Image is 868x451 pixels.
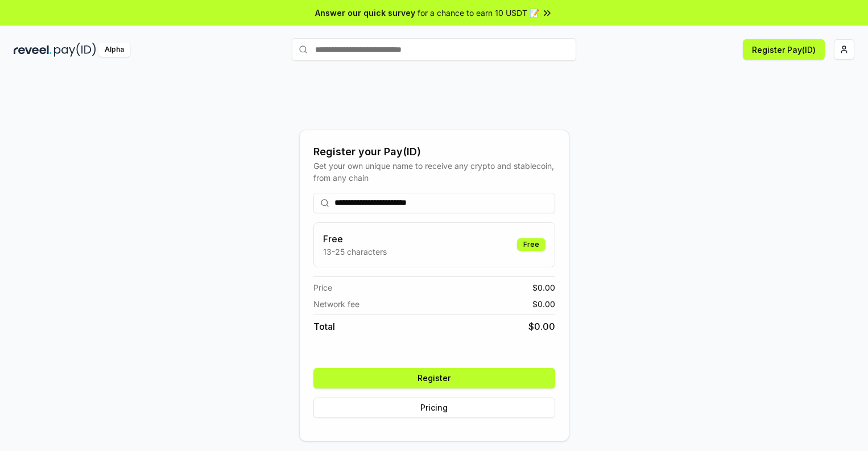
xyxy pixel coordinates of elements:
[743,39,825,60] button: Register Pay(ID)
[14,43,52,57] img: reveel_dark
[313,282,332,293] span: Price
[323,246,387,258] p: 13-25 characters
[313,398,555,418] button: Pricing
[313,298,359,310] span: Network fee
[517,238,545,251] div: Free
[528,320,555,333] span: $ 0.00
[532,282,555,293] span: $ 0.00
[532,298,555,310] span: $ 0.00
[54,43,96,57] img: pay_id
[313,160,555,184] div: Get your own unique name to receive any crypto and stablecoin, from any chain
[323,232,387,246] h3: Free
[315,7,415,19] span: Answer our quick survey
[418,7,539,19] span: for a chance to earn 10 USDT 📝
[313,144,555,160] div: Register your Pay(ID)
[98,43,130,57] div: Alpha
[313,320,335,333] span: Total
[313,368,555,388] button: Register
